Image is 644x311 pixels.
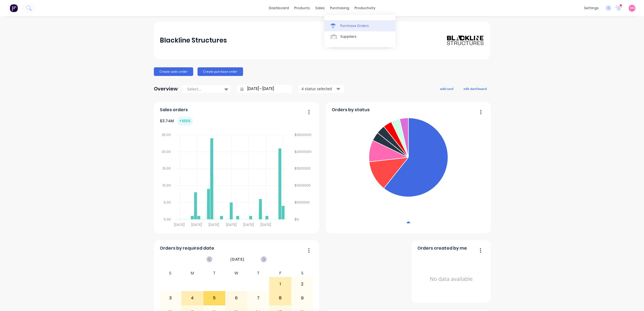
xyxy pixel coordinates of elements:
[160,117,193,125] div: $ 3.74M
[261,222,271,227] tspan: [DATE]
[292,291,313,305] div: 9
[226,291,247,305] div: 6
[295,132,311,137] tspan: $2500000
[295,217,299,222] tspan: $0
[417,245,467,251] span: Orders created by me
[417,254,485,305] div: No data available
[160,269,182,277] div: S
[164,217,171,222] tspan: 0.00
[324,31,396,42] a: Suppliers
[162,149,171,154] tspan: 20.00
[160,107,188,113] span: Sales orders
[248,291,269,305] div: 7
[324,20,396,31] a: Purchase Orders
[327,4,352,12] div: purchasing
[209,222,219,227] tspan: [DATE]
[198,67,243,76] button: Create purchase order
[204,291,225,305] div: 5
[295,200,310,205] tspan: $500000
[291,269,313,277] div: S
[581,4,601,12] div: settings
[266,4,292,12] a: dashboard
[292,4,313,12] div: products
[230,256,244,262] span: [DATE]
[164,200,171,205] tspan: 5.00
[182,291,203,305] div: 4
[162,183,171,188] tspan: 10.00
[332,107,370,113] span: Orders by status
[10,4,18,12] img: Factory
[352,4,378,12] div: productivity
[269,277,291,291] div: 1
[160,35,227,46] div: Blackline Structures
[269,269,291,277] div: F
[162,132,171,137] tspan: 25.00
[340,34,356,39] div: Suppliers
[295,166,311,171] tspan: $1500000
[160,291,181,305] div: 3
[243,222,254,227] tspan: [DATE]
[154,83,178,94] div: Overview
[446,35,484,46] img: Blackline Structures
[154,67,193,76] button: Create sales order
[226,222,237,227] tspan: [DATE]
[313,4,327,12] div: sales
[630,6,635,11] span: DN
[295,183,311,188] tspan: $1000000
[203,269,226,277] div: T
[295,149,311,154] tspan: $2000000
[225,269,247,277] div: W
[247,269,269,277] div: T
[437,85,457,92] button: add card
[292,277,313,291] div: 2
[191,222,202,227] tspan: [DATE]
[302,86,335,92] div: 4 status selected
[181,269,203,277] div: M
[162,166,171,171] tspan: 15.00
[460,85,490,92] button: edit dashboard
[340,23,369,28] div: Purchase Orders
[174,222,185,227] tspan: [DATE]
[269,291,291,305] div: 8
[299,85,344,93] button: 4 status selected
[160,245,214,251] span: Orders by required date
[177,117,193,125] div: + 100 %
